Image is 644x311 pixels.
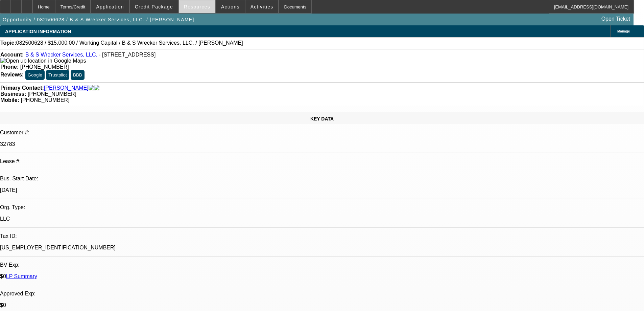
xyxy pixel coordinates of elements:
button: Credit Package [130,0,178,13]
a: LP Summary [6,273,37,279]
span: 082500628 / $15,000.00 / Working Capital / B & S Wrecker Services, LLC. / [PERSON_NAME] [16,40,243,46]
strong: Phone: [0,64,19,70]
span: [PHONE_NUMBER] [21,97,69,103]
span: APPLICATION INFORMATION [5,29,71,34]
strong: Mobile: [0,97,19,103]
span: Actions [221,4,240,9]
button: BBB [71,70,85,80]
span: Resources [184,4,210,9]
span: [PHONE_NUMBER] [20,64,69,70]
img: Open up location in Google Maps [0,58,86,64]
strong: Reviews: [0,72,24,77]
img: facebook-icon.png [89,85,94,91]
a: B & S Wrecker Services, LLC. [25,52,97,58]
span: Opportunity / 082500628 / B & S Wrecker Services, LLC. / [PERSON_NAME] [3,17,194,22]
a: Open Ticket [599,13,633,25]
strong: Account: [0,52,24,58]
button: Resources [179,0,215,13]
button: Google [25,70,45,80]
span: Manage [617,29,630,33]
button: Actions [216,0,245,13]
img: linkedin-icon.png [94,85,99,91]
span: [PHONE_NUMBER] [28,91,76,97]
span: Credit Package [135,4,173,9]
button: Application [91,0,129,13]
button: Activities [245,0,279,13]
strong: Topic: [0,40,16,46]
span: KEY DATA [310,116,334,121]
button: Trustpilot [46,70,69,80]
span: - [STREET_ADDRESS] [99,52,156,58]
span: Activities [251,4,273,9]
a: View Google Maps [0,58,86,64]
span: Application [96,4,124,9]
a: [PERSON_NAME] [44,85,89,91]
strong: Primary Contact: [0,85,44,91]
strong: Business: [0,91,26,97]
